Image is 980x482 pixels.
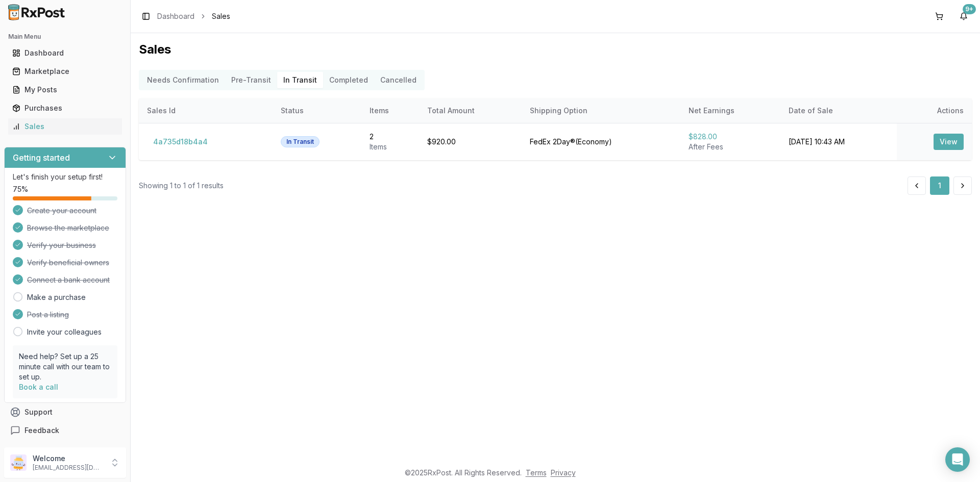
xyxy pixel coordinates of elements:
span: Verify your business [27,240,96,250]
button: Support [4,403,126,421]
p: Let's finish your setup first! [13,172,117,182]
nav: breadcrumb [157,11,230,21]
a: Terms [526,468,547,477]
a: Sales [8,117,122,136]
a: Invite your colleagues [27,327,102,337]
div: Marketplace [12,66,118,77]
h1: Sales [139,41,972,58]
span: Sales [212,11,230,21]
button: Marketplace [4,63,126,80]
button: Sales [4,118,126,135]
p: Welcome [33,453,104,464]
div: Dashboard [12,48,118,58]
div: Open Intercom Messenger [945,447,970,472]
img: User avatar [10,454,27,471]
a: Dashboard [8,44,122,62]
th: Net Earnings [680,98,780,123]
span: Post a listing [27,310,69,320]
p: Need help? Set up a 25 minute call with our team to set up. [19,351,111,382]
th: Actions [897,98,972,123]
span: Browse the marketplace [27,223,109,233]
div: Showing 1 to 1 of 1 results [139,181,224,191]
a: Privacy [551,468,576,477]
a: Dashboard [157,11,194,21]
div: After Fees [689,142,772,152]
a: Purchases [8,99,122,117]
button: 9+ [955,8,972,24]
div: Sales [12,121,118,132]
button: Dashboard [4,45,126,61]
span: 75 % [13,184,28,194]
a: Book a call [19,383,58,391]
th: Sales Id [139,98,273,123]
span: Verify beneficial owners [27,258,109,268]
th: Items [361,98,419,123]
div: Purchases [12,103,118,113]
div: Item s [370,142,411,152]
span: Connect a bank account [27,275,110,285]
button: Cancelled [374,72,423,88]
span: Feedback [24,425,59,436]
img: RxPost Logo [4,4,69,20]
div: $920.00 [427,137,513,147]
h2: Main Menu [8,33,122,41]
h3: Getting started [13,151,70,164]
th: Total Amount [419,98,522,123]
button: In Transit [277,72,323,88]
th: Shipping Option [522,98,680,123]
a: Make a purchase [27,292,86,302]
button: Completed [323,72,374,88]
div: 9+ [963,4,976,14]
button: Pre-Transit [225,72,277,88]
span: Create your account [27,206,96,216]
button: View [934,134,964,150]
div: [DATE] 10:43 AM [789,137,889,147]
div: 2 [370,132,411,142]
a: My Posts [8,81,122,99]
div: FedEx 2Day® ( Economy ) [530,137,672,147]
button: 1 [930,176,949,195]
button: Purchases [4,100,126,116]
button: Needs Confirmation [141,72,225,88]
button: 4a735d18b4a4 [147,134,214,150]
th: Status [273,98,361,123]
th: Date of Sale [780,98,897,123]
p: [EMAIL_ADDRESS][DOMAIN_NAME] [33,464,104,472]
div: $828.00 [689,132,772,142]
a: Marketplace [8,62,122,81]
div: In Transit [281,136,320,147]
button: My Posts [4,82,126,98]
div: My Posts [12,85,118,95]
button: Feedback [4,421,126,440]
